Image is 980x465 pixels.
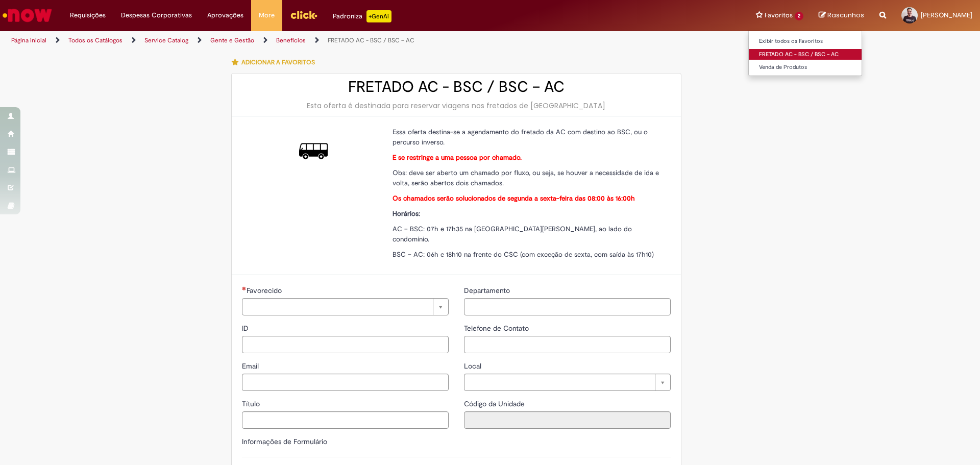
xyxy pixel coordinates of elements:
input: Título [242,411,449,429]
strong: Os chamados serão solucionados de segunda a sexta-feira das 08:00 às 16:00h [393,194,635,203]
span: BSC – AC: 06h e 18h10 na frente do CSC (com exceção de sexta, com saída às 17h10) [393,250,654,259]
input: Departamento [464,298,671,315]
ul: Trilhas de página [8,31,646,50]
strong: Horários: [393,209,420,218]
span: Necessários [242,286,247,290]
span: Departamento [464,286,512,295]
label: Informações de Formulário [242,437,327,446]
button: Adicionar a Favoritos [231,52,321,73]
span: Essa oferta destina-se a agendamento do fretado da AC com destino ao BSC, ou o percurso inverso. [393,128,648,146]
span: More [259,10,275,20]
div: Esta oferta é destinada para reservar viagens nos fretados de [GEOGRAPHIC_DATA] [242,101,671,111]
span: Requisições [70,10,106,20]
a: Limpar campo Local [464,374,671,391]
a: Venda de Produtos [749,62,862,73]
strong: E se restringe a uma pessoa por chamado. [393,153,522,162]
input: Email [242,374,449,391]
a: Limpar campo Favorecido [242,298,449,315]
input: Código da Unidade [464,411,671,429]
img: click_logo_yellow_360x200.png [290,7,317,22]
span: Favoritos [765,10,793,20]
p: +GenAi [366,10,391,22]
div: Padroniza [333,10,391,22]
a: Rascunhos [819,11,864,20]
span: Somente leitura - Código da Unidade [464,399,527,408]
a: Service Catalog [144,36,188,44]
span: Despesas Corporativas [121,10,192,20]
span: ID [242,324,251,333]
label: Somente leitura - Código da Unidade [464,399,527,409]
span: Rascunhos [827,10,864,20]
span: Título [242,399,262,408]
span: 2 [795,12,803,20]
a: Gente e Gestão [210,36,254,44]
img: FRETADO AC - BSC / BSC – AC [299,137,328,165]
span: Obs: deve ser aberto um chamado por fluxo, ou seja, se houver a necessidade de ida e volta, serão... [393,168,659,187]
span: Aprovações [207,10,243,20]
ul: Favoritos [748,31,862,76]
a: FRETADO AC - BSC / BSC – AC [749,49,862,60]
a: FRETADO AC - BSC / BSC – AC [328,36,414,44]
input: ID [242,336,449,353]
img: ServiceNow [1,5,54,26]
a: Exibir todos os Favoritos [749,36,862,47]
input: Telefone de Contato [464,336,671,353]
span: AC – BSC: 07h e 17h35 na [GEOGRAPHIC_DATA][PERSON_NAME], ao lado do condomínio. [393,225,632,243]
span: [PERSON_NAME] [921,11,972,19]
h2: FRETADO AC - BSC / BSC – AC [242,79,671,95]
span: Telefone de Contato [464,324,531,333]
a: Todos os Catálogos [68,36,122,44]
span: Email [242,361,261,371]
span: Local [464,361,483,371]
span: Necessários - Favorecido [247,286,284,295]
a: Página inicial [11,36,46,44]
span: Adicionar a Favoritos [241,58,315,66]
a: Benefícios [276,36,306,44]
